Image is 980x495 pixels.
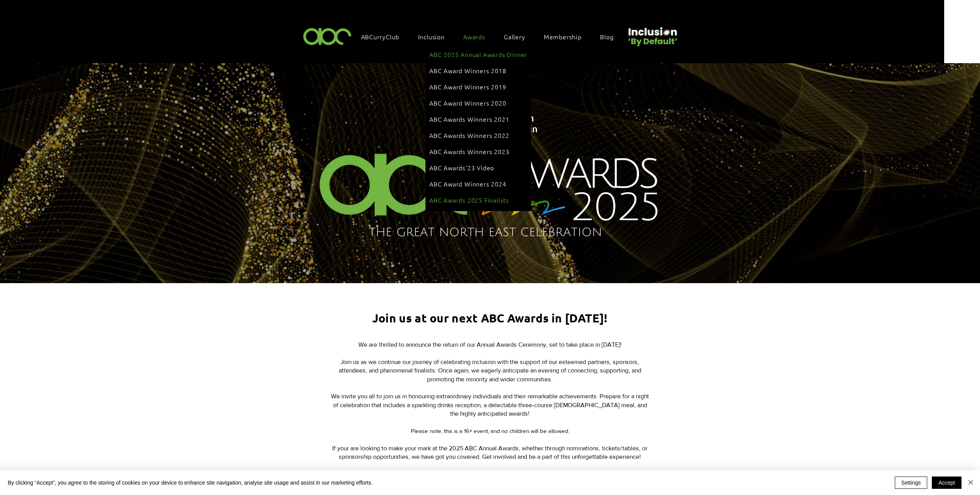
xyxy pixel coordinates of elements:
span: ABC Award Winners 2024 [429,180,506,188]
img: Untitled design (22).png [625,21,679,47]
a: ABC Awards Winners 2023 [429,144,527,159]
a: ABC Award Winners 2018 [429,63,527,78]
span: ABC Award Winners 2019 [429,82,506,91]
span: Join us at our next ABC Awards in [DATE]! [372,311,607,325]
span: ABC Award Winners 2020 [429,99,506,107]
a: ABC Awards 2025 Finalists [429,193,527,207]
a: Gallery [500,29,537,45]
nav: Site [357,29,625,45]
a: Membership [540,29,593,45]
a: ABCurryClub [357,29,411,45]
button: Close [966,477,975,489]
span: Gallery [504,32,525,41]
span: Membership [544,32,582,41]
img: Northern Insights Double Pager Apr 2025.png [299,103,681,249]
a: Blog [596,29,625,45]
a: ABC Award Winners 2020 [429,96,527,110]
span: ABC 2025 Annual Awards Dinner [429,50,527,59]
img: Close [966,478,975,487]
a: ABC Awards'23 Video [429,160,527,175]
span: ABC Awards'23 Video [429,163,494,172]
span: ABC Awards 2025 Finalists [429,196,509,204]
a: ABC Awards Winners 2022 [429,128,527,143]
span: ABC Awards Winners 2021 [429,115,509,123]
span: By clicking “Accept”, you agree to the storing of cookies on your device to enhance site navigati... [8,479,373,486]
img: ABC-Logo-Blank-Background-01-01-2.png [301,25,354,47]
span: We are thrilled to announce the return of our Annual Awards Ceremony, set to take place in [DATE]! [358,341,622,348]
button: Accept [932,477,962,489]
span: Join us as we continue our journey of celebrating inclusion with the support of our esteemed part... [339,359,641,383]
span: Inclusion [418,32,445,41]
div: Awards [425,43,531,211]
a: ABC Awards Winners 2021 [429,112,527,126]
span: Awards [463,32,485,41]
span: Please note, this is a 16+ event, and no children will be allowed. [411,428,569,434]
span: Blog [600,32,614,41]
div: Awards [459,29,497,45]
a: ABC 2025 Annual Awards Dinner [429,47,527,62]
span: If your are looking to make your mark at the 2025 ABC Annual Awards, whether through nominations,... [332,445,647,460]
button: Settings [895,477,928,489]
span: ABC Award Winners 2018 [429,66,506,75]
a: ABC Award Winners 2019 [429,79,527,94]
span: ABCurryClub [361,32,400,41]
div: Inclusion [414,29,456,45]
span: We invite you all to join us in honouring extraordinary individuals and their remarkable achievem... [331,393,649,417]
span: ABC Awards Winners 2023 [429,147,509,156]
a: ABC Award Winners 2024 [429,176,527,191]
span: ABC Awards Winners 2022 [429,131,509,139]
